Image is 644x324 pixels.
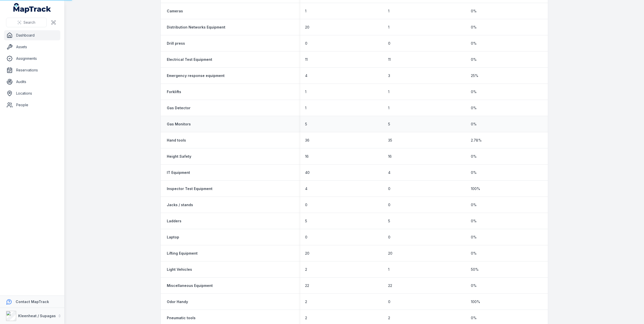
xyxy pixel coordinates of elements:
[4,88,60,98] a: Locations
[471,122,477,127] span: 0 %
[388,105,389,111] span: 1
[305,299,307,304] span: 2
[167,122,191,127] a: Gas Monitors
[4,30,60,40] a: Dashboard
[388,41,390,46] span: 0
[305,105,306,111] span: 1
[167,202,193,207] strong: Jacks / stands
[388,138,392,143] span: 35
[388,299,390,304] span: 0
[388,25,389,30] span: 1
[305,283,309,288] span: 22
[305,219,307,224] span: 5
[305,251,309,256] span: 20
[167,235,179,240] a: Laptop
[471,315,477,320] span: 0 %
[305,41,307,46] span: 0
[13,3,51,13] a: MapTrack
[388,9,389,14] span: 1
[305,315,307,320] span: 2
[4,42,60,52] a: Assets
[167,57,212,62] a: Electrical Test Equipment
[388,235,390,240] span: 0
[305,73,307,78] span: 4
[471,267,479,272] span: 50 %
[167,251,198,256] a: Lifting Equipment
[167,73,225,78] a: Emergency response equipment
[167,186,212,191] a: Inspector Test Equipment
[167,299,188,304] a: Odor Handy
[471,57,477,62] span: 0 %
[167,9,183,14] strong: Cameras
[4,53,60,64] a: Assignments
[167,89,181,94] a: Forklifts
[388,122,390,127] span: 5
[471,105,477,111] span: 0 %
[167,25,225,30] a: Distribution Networks Equipment
[471,41,477,46] span: 0 %
[305,235,307,240] span: 0
[167,138,186,143] strong: Hand tools
[471,9,477,14] span: 0 %
[305,122,307,127] span: 5
[471,154,477,159] span: 0 %
[167,219,181,224] a: Ladders
[388,57,391,62] span: 11
[471,219,477,224] span: 0 %
[4,77,60,87] a: Audits
[388,283,392,288] span: 22
[167,41,185,46] a: Drill press
[388,186,390,191] span: 0
[305,154,309,159] span: 16
[388,219,390,224] span: 5
[388,73,390,78] span: 3
[388,251,392,256] span: 20
[471,89,477,94] span: 0 %
[388,202,390,207] span: 0
[4,65,60,75] a: Reservations
[471,251,477,256] span: 0 %
[18,314,56,318] strong: Kleenheat / Supagas
[167,154,191,159] a: Height Safety
[471,299,480,304] span: 100 %
[471,25,477,30] span: 0 %
[167,170,190,175] a: IT Equipment
[305,25,309,30] span: 20
[471,235,477,240] span: 0 %
[388,89,389,94] span: 1
[388,170,390,175] span: 4
[167,283,213,288] a: Miscellaneous Equipment
[167,315,196,320] a: Pneumatic tools
[305,170,310,175] span: 40
[388,154,392,159] span: 16
[471,202,477,207] span: 0 %
[305,57,308,62] span: 11
[305,186,307,191] span: 4
[471,73,478,78] span: 25 %
[167,105,191,111] a: Gas Detector
[471,138,482,143] span: 2.78 %
[305,9,306,14] span: 1
[305,138,309,143] span: 36
[4,100,60,110] a: People
[305,267,307,272] span: 2
[471,283,477,288] span: 0 %
[23,20,35,25] span: Search
[471,170,477,175] span: 0 %
[471,186,480,191] span: 100 %
[167,267,192,272] a: Light Vehicles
